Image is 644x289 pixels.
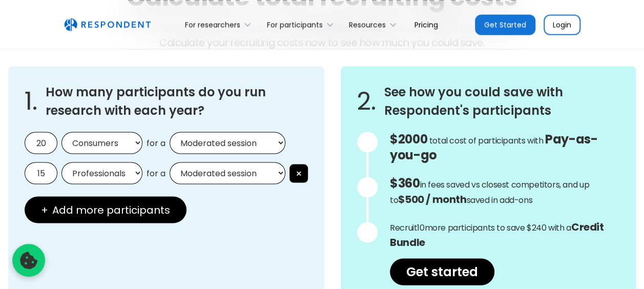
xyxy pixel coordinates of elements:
[390,130,427,147] span: $2000
[390,258,494,285] a: Get started
[475,14,535,35] a: Get Started
[429,134,544,146] span: total cost of participants with
[357,96,376,106] span: 2.
[384,82,619,119] h3: See how you could save with Respondent's participants
[349,19,386,30] div: Resources
[417,221,424,233] span: 10
[64,18,151,31] img: Untitled UI logotext
[390,174,420,191] span: $360
[267,19,323,30] div: For participants
[46,82,308,119] h3: How many participants do you run research with each year?
[64,18,151,31] a: home
[289,164,308,182] button: ×
[398,192,466,206] strong: $500 / month
[261,12,343,36] div: For participants
[52,204,170,215] span: Add more participants
[406,12,446,36] a: Pricing
[147,138,165,148] span: for a
[179,12,261,36] div: For researchers
[41,204,48,215] span: +
[390,219,619,250] p: Recruit more participants to save $240 with a
[544,14,580,35] a: Login
[390,130,597,163] span: Pay-as-you-go
[147,168,165,178] span: for a
[343,12,406,36] div: Resources
[185,19,240,30] div: For researchers
[25,196,186,223] button: + Add more participants
[25,96,37,106] span: 1.
[390,176,619,207] p: in fees saved vs closest competitors, and up to saved in add-ons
